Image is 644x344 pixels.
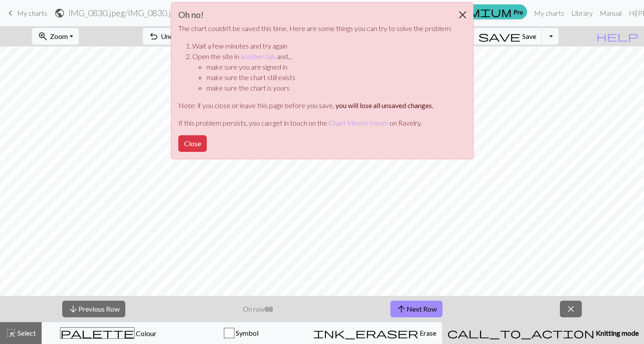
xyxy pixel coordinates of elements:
span: ink_eraser [313,327,418,339]
button: Symbol [175,322,308,344]
p: Note: if you close or leave this page before you save, [178,100,452,111]
strong: 88 [265,305,273,313]
span: Knitting mode [594,329,639,337]
span: palette [60,327,134,339]
button: Previous Row [62,301,125,317]
span: highlight_alt [6,327,16,339]
button: Colour [42,322,175,344]
span: Colour [134,329,156,337]
a: Chart Minder forum [329,119,388,127]
li: make sure the chart is yours [206,83,452,93]
button: Next Row [390,301,442,317]
strong: you will lose all unsaved changes. [336,101,433,109]
p: The chart couldn't be saved this time. Here are some things you can try to solve the problem: [178,23,452,34]
span: Symbol [234,329,258,337]
a: another tab [241,52,276,60]
span: arrow_downward [68,303,78,315]
span: Select [16,329,36,337]
button: Erase [308,322,442,344]
span: close [566,303,576,315]
p: On row [243,304,273,314]
span: Erase [418,329,436,337]
span: call_to_action [447,327,594,339]
li: Open the site in and... [192,51,452,93]
button: Close [178,135,207,152]
p: If this problem persists, you can get in touch on the on Ravelry. [178,118,452,128]
li: make sure the chart still exists [206,72,452,83]
li: Wait a few minutes and try again [192,41,452,51]
h3: Oh no! [178,10,452,20]
span: arrow_upward [396,303,407,315]
button: Close [452,3,473,27]
button: Knitting mode [442,322,644,344]
li: make sure you are signed in [206,62,452,72]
